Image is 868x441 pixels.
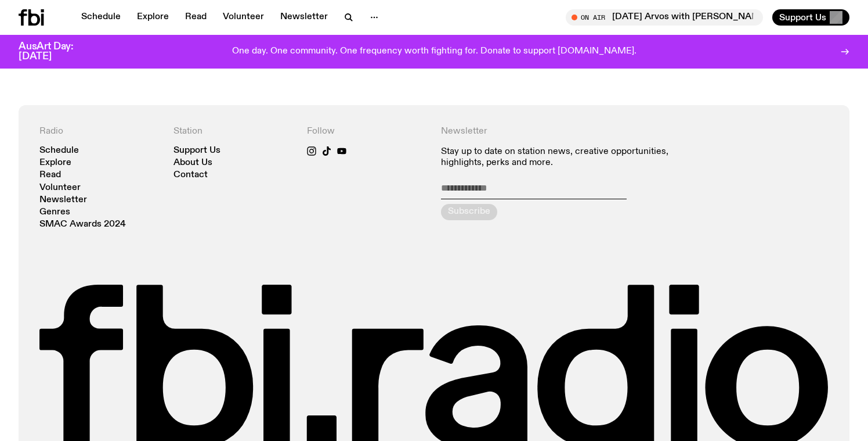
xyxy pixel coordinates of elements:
[39,184,81,192] a: Volunteer
[39,159,71,167] a: Explore
[19,42,93,62] h3: AusArt Day: [DATE]
[74,9,128,26] a: Schedule
[441,126,695,137] h4: Newsletter
[441,204,497,220] button: Subscribe
[772,9,849,26] button: Support Us
[39,146,79,155] a: Schedule
[39,126,160,137] h4: Radio
[216,9,271,26] a: Volunteer
[39,220,126,229] a: SMAC Awards 2024
[441,146,695,168] p: Stay up to date on station news, creative opportunities, highlights, perks and more.
[566,9,763,26] button: On Air[DATE] Arvos with [PERSON_NAME]
[173,146,220,155] a: Support Us
[173,171,208,180] a: Contact
[273,9,335,26] a: Newsletter
[39,171,61,180] a: Read
[232,46,636,57] p: One day. One community. One frequency worth fighting for. Donate to support [DOMAIN_NAME].
[307,126,427,137] h4: Follow
[39,196,87,205] a: Newsletter
[173,126,294,137] h4: Station
[178,9,214,26] a: Read
[130,9,176,26] a: Explore
[39,208,70,217] a: Genres
[779,12,826,23] span: Support Us
[173,159,212,167] a: About Us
